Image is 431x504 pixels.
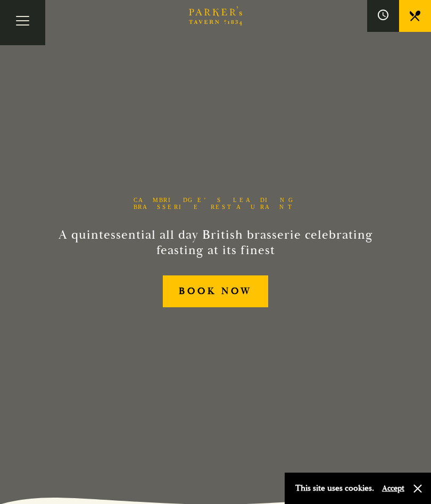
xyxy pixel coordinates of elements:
[163,275,269,308] a: BOOK NOW
[117,197,314,211] h1: Cambridge’s Leading Brasserie Restaurant
[58,228,373,258] h2: A quintessential all day British brasserie celebrating feasting at its finest
[295,481,374,496] p: This site uses cookies.
[412,483,423,494] button: Close and accept
[382,483,404,493] button: Accept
